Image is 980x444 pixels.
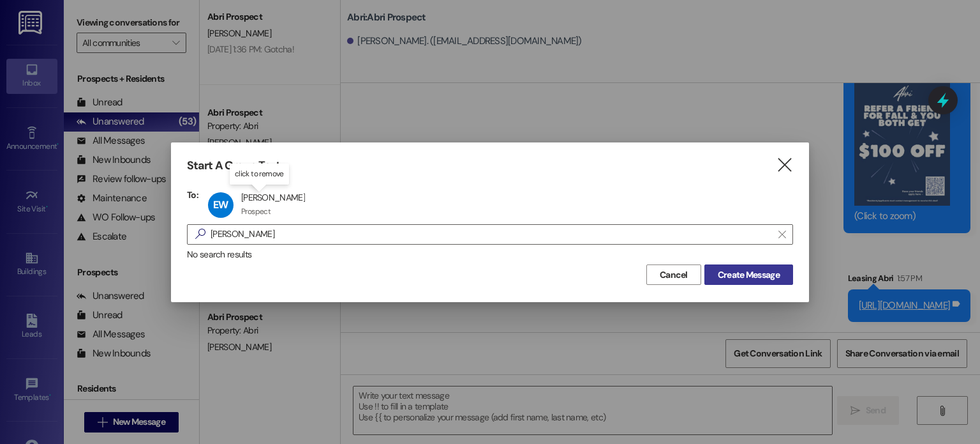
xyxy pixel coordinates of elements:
[646,264,701,285] button: Cancel
[211,226,772,243] input: Search for any contact or apartment
[241,192,305,203] div: [PERSON_NAME]
[187,248,793,261] div: No search results
[187,189,198,201] h3: To:
[704,264,793,285] button: Create Message
[718,268,780,282] span: Create Message
[778,229,785,240] i: 
[241,206,271,217] div: Prospect
[190,227,211,241] i: 
[187,158,280,173] h3: Start A Group Text
[235,169,284,180] p: click to remove
[776,158,793,172] i: 
[772,225,792,244] button: Clear text
[213,198,228,211] span: EW
[660,268,688,282] span: Cancel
